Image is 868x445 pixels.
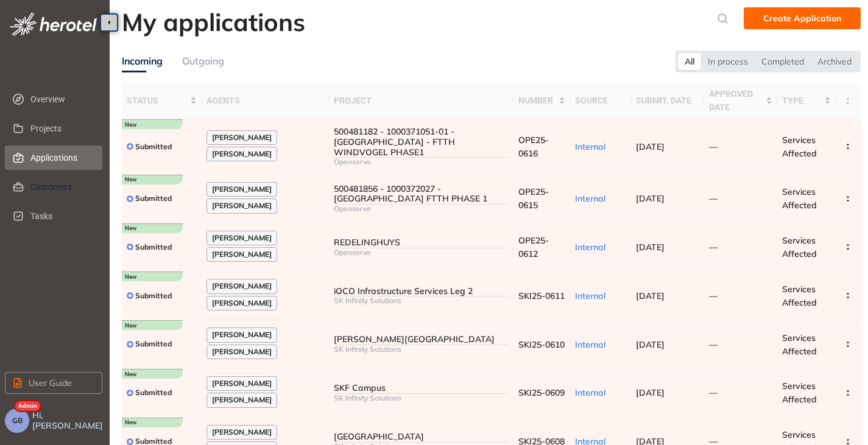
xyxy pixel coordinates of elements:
[709,387,718,398] span: —
[518,339,565,350] span: SKI25-0610
[782,332,817,357] span: Services Affected
[135,142,172,151] span: Submitted
[636,387,665,398] span: [DATE]
[744,7,861,29] button: Create Application
[709,339,718,350] span: —
[334,237,509,248] div: REDELINGHUYS
[777,82,836,119] th: type
[709,87,763,114] span: approved date
[636,141,665,152] span: [DATE]
[755,53,811,70] div: Completed
[30,87,93,111] span: Overview
[30,116,93,141] span: Projects
[518,94,556,107] span: number
[212,133,272,142] span: [PERSON_NAME]
[212,299,272,307] span: [PERSON_NAME]
[212,234,272,242] span: [PERSON_NAME]
[782,380,817,405] span: Services Affected
[709,193,718,204] span: —
[811,53,858,70] div: Archived
[518,235,549,259] span: OPE25-0612
[575,387,605,398] span: Internal
[636,339,665,350] span: [DATE]
[782,94,822,107] span: type
[334,158,509,166] div: Openserve
[135,292,172,300] span: Submitted
[701,53,755,70] div: In process
[334,432,509,442] div: [GEOGRAPHIC_DATA]
[575,141,605,152] span: Internal
[212,428,272,436] span: [PERSON_NAME]
[334,334,509,345] div: [PERSON_NAME][GEOGRAPHIC_DATA]
[202,82,329,119] th: agents
[29,376,72,390] span: User Guide
[334,383,509,393] div: SKF Campus
[334,394,509,402] div: SK Infinity Solutions
[329,82,513,119] th: project
[518,186,549,211] span: OPE25-0615
[212,379,272,388] span: [PERSON_NAME]
[631,82,704,119] th: submit. date
[212,185,272,194] span: [PERSON_NAME]
[32,410,105,431] span: Hi, [PERSON_NAME]
[135,340,172,348] span: Submitted
[782,235,817,259] span: Services Affected
[518,290,565,301] span: SKI25-0611
[212,396,272,404] span: [PERSON_NAME]
[127,94,188,107] span: status
[10,12,97,36] img: logo
[122,82,202,119] th: status
[212,282,272,290] span: [PERSON_NAME]
[122,7,305,37] h2: My applications
[334,286,509,296] div: iOCO Infrastructure Services Leg 2
[212,348,272,356] span: [PERSON_NAME]
[709,242,718,253] span: —
[135,243,172,251] span: Submitted
[334,205,509,213] div: Openserve
[12,416,23,425] span: GB
[678,53,701,70] div: All
[334,248,509,257] div: Openserve
[782,186,817,211] span: Services Affected
[575,193,605,204] span: Internal
[30,175,93,199] span: Customers
[334,127,509,157] div: 500481182 - 1000371051-01 - [GEOGRAPHIC_DATA] - FTTH WINDVOGEL PHASE1
[575,242,605,253] span: Internal
[709,141,718,152] span: —
[575,339,605,350] span: Internal
[334,184,509,205] div: 500481856 - 1000372027 - [GEOGRAPHIC_DATA] FTTH PHASE 1
[212,150,272,158] span: [PERSON_NAME]
[212,201,272,210] span: [PERSON_NAME]
[636,193,665,204] span: [DATE]
[570,82,631,119] th: source
[30,204,93,228] span: Tasks
[513,82,570,119] th: number
[30,145,93,170] span: Applications
[782,135,817,159] span: Services Affected
[518,387,565,398] span: SKI25-0609
[334,345,509,354] div: SK Infinity Solutions
[135,388,172,397] span: Submitted
[122,54,163,69] div: Incoming
[763,12,841,25] span: Create Application
[182,54,224,69] div: Outgoing
[704,82,777,119] th: approved date
[636,290,665,301] span: [DATE]
[212,331,272,339] span: [PERSON_NAME]
[5,372,102,394] button: User Guide
[518,135,549,159] span: OPE25-0616
[636,242,665,253] span: [DATE]
[212,250,272,259] span: [PERSON_NAME]
[5,408,29,433] button: GB
[575,290,605,301] span: Internal
[334,296,509,305] div: SK Infinity Solutions
[782,284,817,308] span: Services Affected
[709,290,718,301] span: —
[135,194,172,203] span: Submitted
